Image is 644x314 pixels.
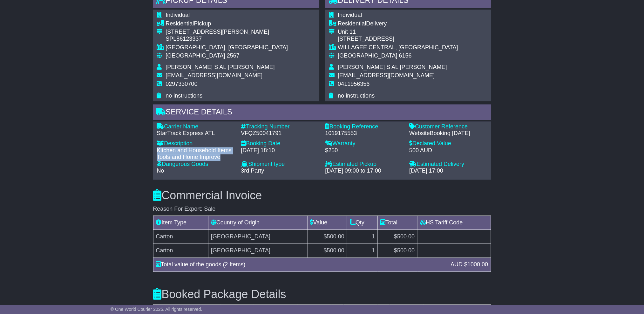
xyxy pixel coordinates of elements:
div: Kitchen and Household Items Tools and Home Improve [157,147,235,161]
td: Value [307,216,347,230]
div: WILLAGEE CENTRAL, [GEOGRAPHIC_DATA] [338,44,458,51]
span: [EMAIL_ADDRESS][DOMAIN_NAME] [338,72,435,79]
div: Warranty [325,140,403,147]
td: $500.00 [307,230,347,244]
td: Carton [153,244,208,258]
span: [PERSON_NAME] S AL [PERSON_NAME] [166,64,275,71]
div: [STREET_ADDRESS] [338,36,458,43]
span: [GEOGRAPHIC_DATA] [166,52,225,59]
td: [GEOGRAPHIC_DATA] [208,230,308,244]
span: 0411956356 [338,81,370,87]
td: Carton [153,230,208,244]
span: [PERSON_NAME] S AL [PERSON_NAME] [338,64,447,71]
div: 1019175553 [325,130,403,137]
td: Total [378,216,417,230]
div: Carrier Name [157,124,235,131]
div: 500 AUD [410,147,487,154]
div: StarTrack Express ATL [157,130,235,137]
div: [STREET_ADDRESS][PERSON_NAME] [166,29,288,36]
span: © One World Courier 2025. All rights reserved. [111,307,202,312]
div: [DATE] 17:00 [410,168,487,175]
div: Reason For Export: Sale [153,206,491,213]
span: 0297330700 [166,81,198,87]
div: SPL86123337 [166,36,288,43]
span: No [157,168,164,174]
div: Tracking Number [241,124,319,131]
td: HS Tariff Code [417,216,491,230]
span: 3rd Party [241,168,264,174]
td: [GEOGRAPHIC_DATA] [208,244,308,258]
td: Item Type [153,216,208,230]
span: Individual [166,12,190,18]
td: Country of Origin [208,216,308,230]
span: no instructions [338,93,375,99]
div: Customer Reference [410,124,487,131]
div: AUD $1000.00 [447,261,491,269]
div: [GEOGRAPHIC_DATA], [GEOGRAPHIC_DATA] [166,44,288,51]
div: VFQZ50041791 [241,130,319,137]
div: Dangerous Goods [157,161,235,168]
div: Booking Reference [325,124,403,131]
div: Total value of the goods (2 Items) [153,261,448,269]
span: 6156 [399,52,412,59]
td: 1 [347,244,378,258]
td: 1 [347,230,378,244]
span: Residential [338,20,366,27]
div: $250 [325,147,403,154]
div: [DATE] 18:10 [241,147,319,154]
span: Individual [338,12,362,18]
span: [EMAIL_ADDRESS][DOMAIN_NAME] [166,72,263,79]
div: Service Details [153,105,491,122]
span: no instructions [166,93,203,99]
span: Residential [166,20,194,27]
div: Booking Date [241,140,319,147]
td: $500.00 [378,244,417,258]
div: Pickup [166,20,288,27]
div: Declared Value [410,140,487,147]
td: Qty [347,216,378,230]
div: Estimated Pickup [325,161,403,168]
h3: Booked Package Details [153,288,491,301]
span: [GEOGRAPHIC_DATA] [338,52,397,59]
div: WebsiteBooking [DATE] [410,130,487,137]
h3: Commercial Invoice [153,189,491,202]
div: [DATE] 09:00 to 17:00 [325,168,403,175]
td: $500.00 [307,244,347,258]
div: Unit 11 [338,29,458,36]
div: Estimated Delivery [410,161,487,168]
div: Delivery [338,20,458,27]
div: Description [157,140,235,147]
div: Shipment type [241,161,319,168]
span: 2567 [227,52,240,59]
td: $500.00 [378,230,417,244]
